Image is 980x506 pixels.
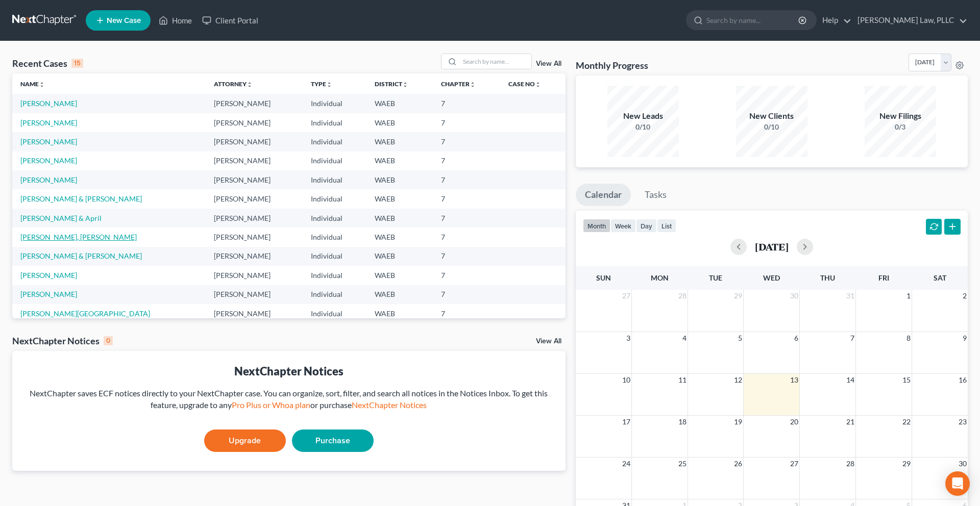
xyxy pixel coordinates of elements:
[607,122,679,132] div: 0/10
[433,266,501,285] td: 7
[206,285,303,304] td: [PERSON_NAME]
[845,290,855,302] span: 31
[441,80,476,88] a: Chapterunfold_more
[596,273,611,282] span: Sun
[962,290,968,302] span: 2
[576,59,648,71] h3: Monthly Progress
[733,458,743,470] span: 26
[104,336,113,345] div: 0
[433,132,501,151] td: 7
[865,122,936,132] div: 0/3
[433,304,501,323] td: 7
[366,94,433,113] td: WAEB
[536,60,561,67] a: View All
[366,304,433,323] td: WAEB
[311,80,332,88] a: Typeunfold_more
[375,80,408,88] a: Districtunfold_more
[789,458,799,470] span: 27
[621,374,631,386] span: 10
[206,151,303,170] td: [PERSON_NAME]
[366,266,433,285] td: WAEB
[206,94,303,113] td: [PERSON_NAME]
[636,219,657,233] button: day
[470,82,476,88] i: unfold_more
[945,471,970,496] div: Open Intercom Messenger
[433,285,501,304] td: 7
[433,247,501,266] td: 7
[962,332,968,344] span: 9
[326,82,332,88] i: unfold_more
[789,290,799,302] span: 30
[20,363,557,379] div: NextChapter Notices
[958,458,968,470] span: 30
[20,309,150,318] a: [PERSON_NAME][GEOGRAPHIC_DATA]
[206,227,303,246] td: [PERSON_NAME]
[733,374,743,386] span: 12
[610,219,636,233] button: week
[292,429,374,452] a: Purchase
[20,194,142,203] a: [PERSON_NAME] & [PERSON_NAME]
[303,113,366,132] td: Individual
[206,304,303,323] td: [PERSON_NAME]
[247,82,253,88] i: unfold_more
[845,416,855,428] span: 21
[20,214,102,222] a: [PERSON_NAME] & April
[366,170,433,189] td: WAEB
[204,429,286,452] a: Upgrade
[901,374,912,386] span: 15
[763,273,780,282] span: Wed
[958,374,968,386] span: 16
[303,151,366,170] td: Individual
[755,241,789,252] h2: [DATE]
[852,11,967,30] a: [PERSON_NAME] Law, PLLC
[39,82,45,88] i: unfold_more
[789,374,799,386] span: 13
[206,189,303,208] td: [PERSON_NAME]
[845,458,855,470] span: 28
[536,338,561,345] a: View All
[901,416,912,428] span: 22
[706,11,800,30] input: Search by name...
[901,458,912,470] span: 29
[793,332,799,344] span: 6
[303,209,366,227] td: Individual
[621,290,631,302] span: 27
[934,273,946,282] span: Sat
[433,151,501,170] td: 7
[366,113,433,132] td: WAEB
[303,132,366,151] td: Individual
[20,118,77,127] a: [PERSON_NAME]
[845,374,855,386] span: 14
[20,251,142,260] a: [PERSON_NAME] & [PERSON_NAME]
[789,416,799,428] span: 20
[366,285,433,304] td: WAEB
[214,80,253,88] a: Attorneyunfold_more
[535,82,541,88] i: unfold_more
[20,80,45,88] a: Nameunfold_more
[107,17,141,24] span: New Case
[849,332,855,344] span: 7
[737,332,743,344] span: 5
[20,175,77,184] a: [PERSON_NAME]
[820,273,835,282] span: Thu
[352,400,427,410] a: NextChapter Notices
[677,416,688,428] span: 18
[905,332,912,344] span: 8
[621,416,631,428] span: 17
[958,416,968,428] span: 23
[607,110,679,122] div: New Leads
[303,304,366,323] td: Individual
[303,170,366,189] td: Individual
[20,137,77,146] a: [PERSON_NAME]
[197,11,263,30] a: Client Portal
[460,54,531,69] input: Search by name...
[206,209,303,227] td: [PERSON_NAME]
[206,132,303,151] td: [PERSON_NAME]
[733,290,743,302] span: 29
[366,227,433,246] td: WAEB
[736,110,807,122] div: New Clients
[20,388,557,411] div: NextChapter saves ECF notices directly to your NextChapter case. You can organize, sort, filter, ...
[433,189,501,208] td: 7
[20,271,77,280] a: [PERSON_NAME]
[206,170,303,189] td: [PERSON_NAME]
